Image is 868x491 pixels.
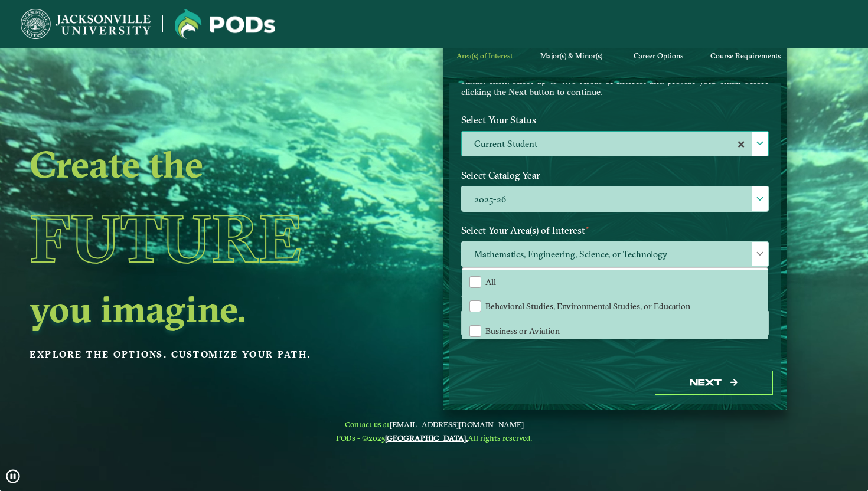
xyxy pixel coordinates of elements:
[485,301,690,312] span: Behavioral Studies, Environmental Studies, or Education
[634,51,683,60] span: Career Options
[452,165,778,186] label: Select Catalog Year
[710,51,781,60] span: Course Requirements
[485,326,560,336] span: Business or Aviation
[390,420,524,429] a: [EMAIL_ADDRESS][DOMAIN_NAME]
[462,270,768,294] li: All
[30,346,361,364] p: Explore the options. Customize your path.
[462,242,768,267] span: Mathematics, Engineering, Science, or Technology
[336,433,532,443] span: PODs - ©2025 All rights reserved.
[461,310,769,336] input: Enter your email
[385,433,468,443] a: [GEOGRAPHIC_DATA].
[452,289,778,311] label: Enter your email below to receive a summary of the POD that you create.
[452,109,778,131] label: Select Your Status
[462,319,768,343] li: Business or Aviation
[452,220,778,241] label: Select Your Area(s) of Interest
[462,294,768,319] li: Behavioral Studies, Environmental Studies, or Education
[585,223,590,232] sup: ⋆
[30,148,361,181] h2: Create the
[336,420,532,429] span: Contact us at
[175,9,275,39] img: Jacksonville University logo
[461,270,769,281] p: Maximum 2 selections are allowed
[30,185,361,292] h1: Future
[655,371,773,395] button: Next
[30,292,361,325] h2: you imagine.
[456,51,513,60] span: Area(s) of Interest
[540,51,602,60] span: Major(s) & Minor(s)
[462,186,768,212] label: 2025-26
[21,9,151,39] img: Jacksonville University logo
[485,277,496,287] span: All
[462,132,768,157] label: Current Student
[461,269,465,277] sup: ⋆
